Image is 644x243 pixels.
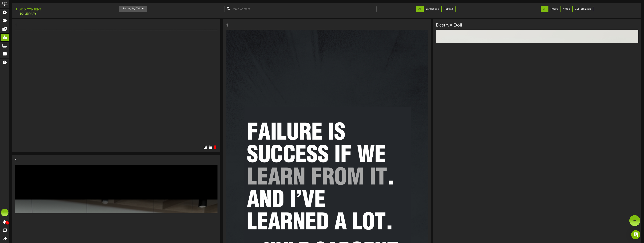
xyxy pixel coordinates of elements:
div: KS [1,209,8,216]
img: 260ce8cf-3634-4dfd-a56c-a0e9b8f4bc0f.png [15,30,217,143]
div: Open Intercom Messenger [631,230,640,239]
h3: 1 [15,23,217,28]
a: Video [561,6,573,12]
span: 0 [5,221,9,225]
button: Add Contentto Library [14,7,42,16]
input: Search Content [224,6,377,12]
a: All [416,6,424,12]
button: Sorting by:Title [119,6,147,12]
h3: 1 [15,158,217,163]
a: Landscape [423,6,442,12]
h3: DestryAIDoll [436,23,638,28]
a: Customizable [572,6,594,12]
h3: 4 [226,23,428,28]
a: All [541,6,548,12]
a: Portrait [441,6,456,12]
a: Image [548,6,561,12]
